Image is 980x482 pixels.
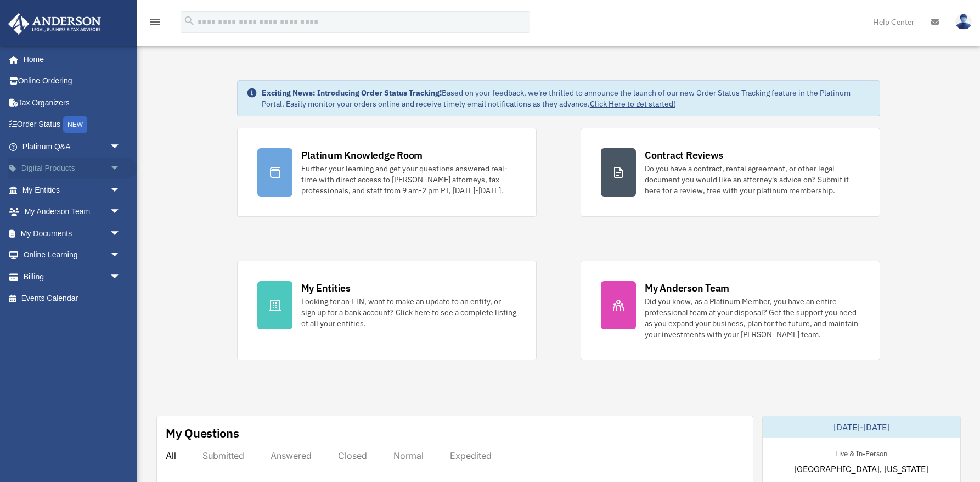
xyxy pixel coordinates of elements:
[8,70,137,92] a: Online Ordering
[301,296,516,329] div: Looking for an EIN, want to make an update to an entity, or sign up for a bank account? Click her...
[110,201,132,223] span: arrow_drop_down
[8,158,137,180] a: Digital Productsarrow_drop_down
[166,450,176,461] div: All
[148,15,161,29] i: menu
[5,13,104,35] img: Anderson Advisors Platinum Portal
[110,266,132,288] span: arrow_drop_down
[110,158,132,180] span: arrow_drop_down
[237,261,537,360] a: My Entities Looking for an EIN, want to make an update to an entity, or sign up for a bank accoun...
[8,136,137,158] a: Platinum Q&Aarrow_drop_down
[8,201,137,223] a: My Anderson Teamarrow_drop_down
[645,148,723,162] div: Contract Reviews
[8,266,137,288] a: Billingarrow_drop_down
[271,450,312,461] div: Answered
[8,179,137,201] a: My Entitiesarrow_drop_down
[763,416,961,438] div: [DATE]-[DATE]
[262,87,871,109] div: Based on your feedback, we're thrilled to announce the launch of our new Order Status Tracking fe...
[301,281,351,295] div: My Entities
[148,19,161,29] a: menu
[166,425,239,441] div: My Questions
[183,15,195,27] i: search
[110,244,132,267] span: arrow_drop_down
[8,114,137,136] a: Order StatusNEW
[63,116,87,133] div: NEW
[8,92,137,114] a: Tax Organizers
[338,450,367,461] div: Closed
[110,222,132,245] span: arrow_drop_down
[794,462,928,475] span: [GEOGRAPHIC_DATA], [US_STATE]
[955,14,972,30] img: User Pic
[645,296,860,340] div: Did you know, as a Platinum Member, you have an entire professional team at your disposal? Get th...
[581,128,880,217] a: Contract Reviews Do you have a contract, rental agreement, or other legal document you would like...
[8,222,137,244] a: My Documentsarrow_drop_down
[590,99,675,109] a: Click Here to get started!
[645,163,860,196] div: Do you have a contract, rental agreement, or other legal document you would like an attorney's ad...
[301,163,516,196] div: Further your learning and get your questions answered real-time with direct access to [PERSON_NAM...
[826,447,896,458] div: Live & In-Person
[8,244,137,266] a: Online Learningarrow_drop_down
[8,48,132,70] a: Home
[262,88,442,98] strong: Exciting News: Introducing Order Status Tracking!
[393,450,424,461] div: Normal
[301,148,423,162] div: Platinum Knowledge Room
[8,288,137,310] a: Events Calendar
[581,261,880,360] a: My Anderson Team Did you know, as a Platinum Member, you have an entire professional team at your...
[202,450,244,461] div: Submitted
[645,281,729,295] div: My Anderson Team
[110,179,132,201] span: arrow_drop_down
[110,136,132,158] span: arrow_drop_down
[237,128,537,217] a: Platinum Knowledge Room Further your learning and get your questions answered real-time with dire...
[450,450,492,461] div: Expedited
